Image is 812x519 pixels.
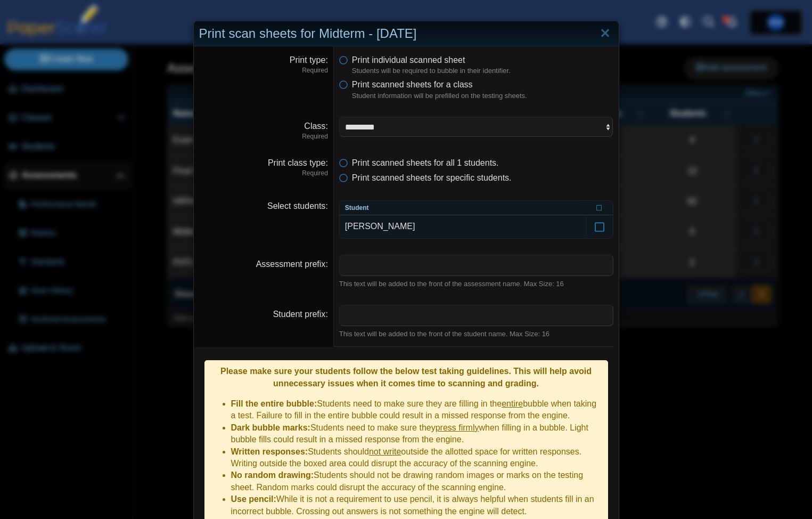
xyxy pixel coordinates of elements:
label: Select students [267,201,328,210]
span: Print scanned sheets for specific students. [352,173,512,182]
b: Use pencil: [231,494,276,504]
a: Close [597,25,613,43]
span: Print individual scanned sheet [352,55,465,64]
li: Students should outside the allotted space for written responses. Writing outside the boxed area ... [231,446,603,470]
b: Please make sure your students follow the below test taking guidelines. This will help avoid unne... [220,367,592,387]
label: Student prefix [273,310,328,319]
u: press firmly [436,423,479,432]
b: No random drawing: [231,471,314,480]
li: Students should not be drawing random images or marks on the testing sheet. Random marks could di... [231,469,603,493]
dfn: Students will be required to bubble in their identifier. [352,66,613,76]
li: Students need to make sure they when filling in a bubble. Light bubble fills could result in a mi... [231,422,603,446]
span: Print scanned sheets for a class [352,80,473,89]
label: Print class type [268,158,328,167]
li: While it is not a requirement to use pencil, it is always helpful when students fill in an incorr... [231,493,603,517]
th: Student [340,201,586,216]
dfn: Required [199,169,328,178]
span: Print scanned sheets for all 1 students. [352,158,499,167]
b: Dark bubble marks: [231,423,310,432]
label: Print type [290,55,328,64]
b: Written responses: [231,447,308,456]
div: This text will be added to the front of the student name. Max Size: 16 [339,329,613,339]
td: [PERSON_NAME] [340,215,586,238]
dfn: Required [199,66,328,75]
u: not write [369,447,401,456]
u: entire [502,399,523,408]
label: Assessment prefix [256,259,328,269]
b: Fill the entire bubble: [231,399,317,408]
div: This text will be added to the front of the assessment name. Max Size: 16 [339,279,613,289]
dfn: Student information will be prefilled on the testing sheets. [352,91,613,101]
dfn: Required [199,132,328,141]
label: Class [304,121,327,131]
li: Students need to make sure they are filling in the bubble when taking a test. Failure to fill in ... [231,398,603,422]
div: Print scan sheets for Midterm - [DATE] [194,21,619,46]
